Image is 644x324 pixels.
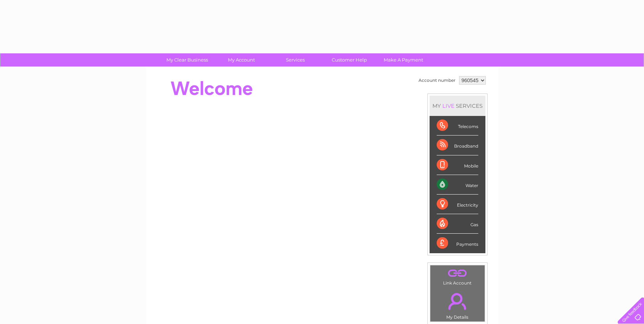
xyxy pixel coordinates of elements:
a: . [432,289,483,314]
a: My Clear Business [158,53,217,67]
a: . [432,267,483,280]
a: Services [266,53,325,67]
td: My Details [430,287,485,322]
div: Broadband [437,136,478,155]
div: Electricity [437,195,478,214]
div: Water [437,175,478,195]
div: LIVE [441,102,456,109]
a: Make A Payment [374,53,433,67]
a: My Account [212,53,271,67]
td: Account number [417,74,457,86]
div: MY SERVICES [430,96,485,116]
div: Payments [437,234,478,253]
div: Telecoms [437,116,478,136]
div: Mobile [437,155,478,175]
div: Gas [437,214,478,234]
a: Customer Help [320,53,379,67]
td: Link Account [430,265,485,287]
